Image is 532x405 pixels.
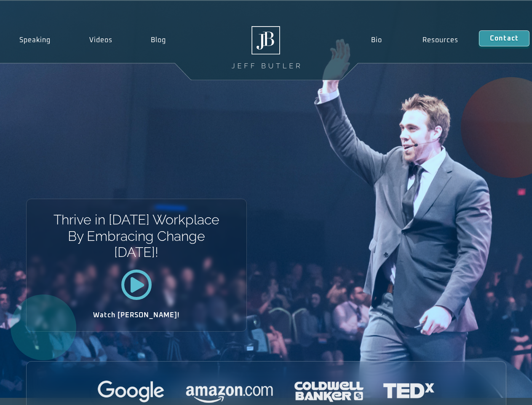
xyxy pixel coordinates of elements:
h2: Watch [PERSON_NAME]! [56,312,217,319]
a: Bio [350,30,402,50]
a: Contact [479,30,529,46]
nav: Menu [350,30,479,50]
a: Blog [131,30,185,50]
span: Contact [490,35,519,42]
a: Videos [70,30,132,50]
a: Resources [402,30,479,50]
h1: Thrive in [DATE] Workplace By Embracing Change [DATE]! [53,212,220,260]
